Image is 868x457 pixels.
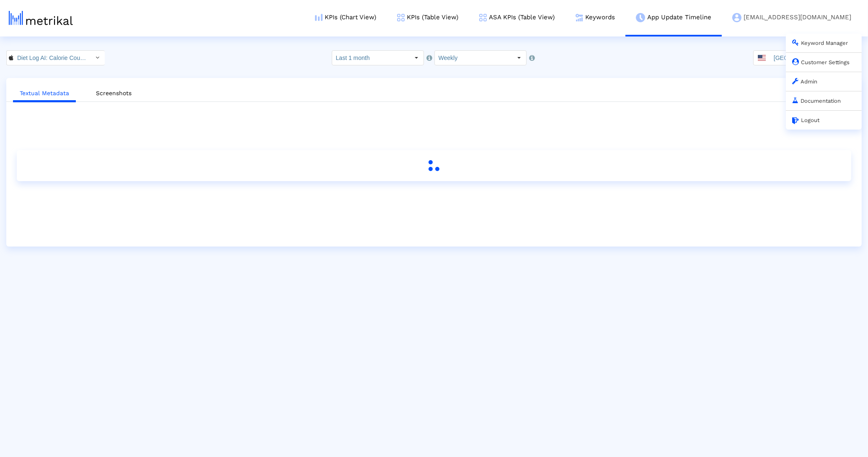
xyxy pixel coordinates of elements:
[792,117,819,123] a: Logout
[479,14,487,21] img: kpi-table-menu-icon.png
[792,98,841,104] a: Documentation
[576,14,583,21] img: keywords.png
[732,13,741,22] img: my-account-menu-icon.png
[397,14,405,21] img: kpi-table-menu-icon.png
[792,78,817,85] a: Admin
[13,86,76,102] a: Textual Metadata
[512,51,526,65] div: Select
[315,14,323,21] img: kpi-chart-menu-icon.png
[636,13,645,22] img: app-update-menu-icon.png
[792,59,850,65] a: Customer Settings
[9,11,73,25] img: metrical-logo-light.png
[90,51,105,65] div: Select
[89,86,138,101] a: Screenshots
[409,51,424,65] div: Select
[792,40,848,46] a: Keyword Manager
[792,117,799,124] img: logout.svg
